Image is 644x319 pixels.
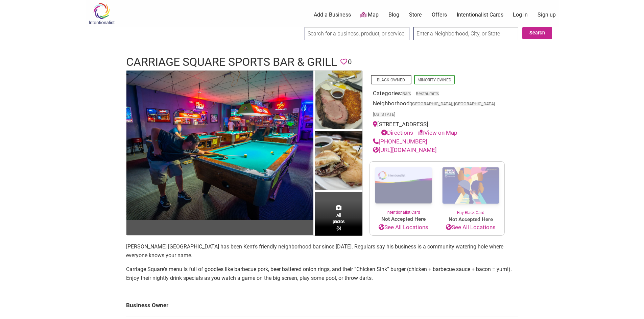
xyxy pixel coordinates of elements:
span: 0 [348,57,352,67]
span: All photos (6) [333,212,345,231]
p: Carriage Square’s menu is full of goodies like barbecue pork, beer battered onion rings, and thei... [126,265,518,282]
span: You must be logged in to save favorites. [340,57,347,67]
button: Search [522,27,552,39]
span: Not Accepted Here [370,215,437,223]
img: Buy Black Card [437,162,504,210]
img: Intentionalist [86,3,118,25]
span: [GEOGRAPHIC_DATA], [GEOGRAPHIC_DATA] [411,102,495,106]
a: Store [409,11,422,19]
a: View on Map [418,129,457,136]
a: Intentionalist Cards [457,11,503,19]
a: [URL][DOMAIN_NAME] [373,147,437,153]
a: Minority-Owned [418,78,451,82]
p: [PERSON_NAME] [GEOGRAPHIC_DATA] has been Kent’s friendly neighborhood bar since [DATE]. Regulars ... [126,242,518,260]
a: Blog [388,11,399,19]
div: Categories: [373,89,501,100]
a: Log In [513,11,528,19]
a: Black-Owned [377,78,405,82]
a: Add a Business [314,11,351,19]
a: Restaurants [416,91,439,96]
a: Offers [432,11,447,19]
div: [STREET_ADDRESS] [373,120,501,137]
input: Search for a business, product, or service [305,27,409,40]
input: Enter a Neighborhood, City, or State [413,27,518,40]
div: Neighborhood: [373,99,501,120]
span: [US_STATE] [373,112,395,117]
td: Business Owner [126,294,518,317]
a: See All Locations [437,223,504,232]
a: Map [360,11,379,19]
span: Not Accepted Here [437,216,504,223]
a: See All Locations [370,223,437,232]
a: Sign up [538,11,556,19]
a: Bars [402,91,411,96]
a: [PHONE_NUMBER] [373,138,427,145]
a: Directions [381,129,413,136]
img: Intentionalist Card [370,162,437,209]
a: Intentionalist Card [370,162,437,215]
a: Buy Black Card [437,162,504,216]
h1: Carriage Square Sports Bar & Grill [126,54,337,70]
